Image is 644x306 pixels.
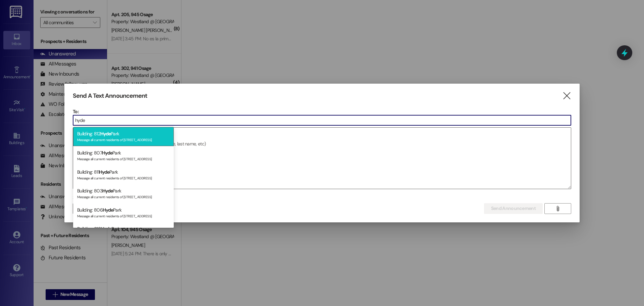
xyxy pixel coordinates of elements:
[102,150,112,156] span: Hyde
[73,184,174,203] div: Building: 803 Park
[73,92,147,100] h3: Send A Text Announcement
[73,165,174,184] div: Building: 811 Park
[562,92,571,99] i: 
[100,131,111,137] span: Hyde
[73,203,174,222] div: Building: 806 Park
[101,226,111,232] span: Hyde
[73,222,174,241] div: Building: 610 Park
[484,203,543,214] button: Send Announcement
[103,207,113,213] span: Hyde
[73,146,174,165] div: Building: 807 Park
[77,193,170,199] div: Message all current residents of [STREET_ADDRESS]
[77,156,170,161] div: Message all current residents of [STREET_ADDRESS]
[73,192,151,203] label: Select announcement type (optional)
[99,169,109,175] span: Hyde
[102,188,113,194] span: Hyde
[73,108,571,115] p: To:
[73,127,174,146] div: Building: 812 Park
[77,213,170,218] div: Message all current residents of [STREET_ADDRESS]
[491,205,536,212] span: Send Announcement
[73,115,571,125] input: Type to select the units, buildings, or communities you want to message. (e.g. 'Unit 1A', 'Buildi...
[77,175,170,180] div: Message all current residents of [STREET_ADDRESS]
[555,206,560,211] i: 
[77,136,170,142] div: Message all current residents of [STREET_ADDRESS]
